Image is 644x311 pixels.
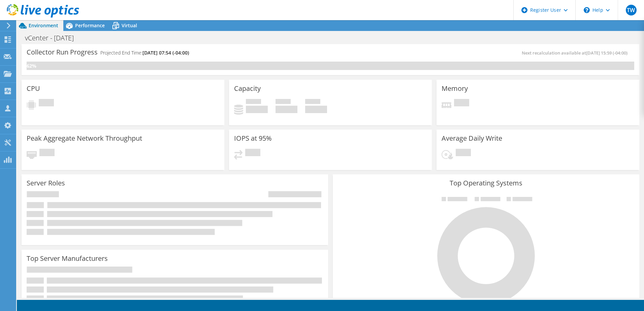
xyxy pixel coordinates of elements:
[586,50,627,56] span: [DATE] 15:59 (-04:00)
[305,106,327,113] h4: 0 GiB
[27,179,65,187] h3: Server Roles
[626,5,637,15] span: TW
[29,22,58,29] span: Environment
[442,85,468,92] h3: Memory
[305,99,320,106] span: Total
[234,135,272,142] h3: IOPS at 95%
[27,85,40,92] h3: CPU
[246,99,261,106] span: Used
[75,22,105,29] span: Performance
[234,85,261,92] h3: Capacity
[276,106,297,113] h4: 0 GiB
[456,149,471,158] span: Pending
[100,49,189,57] h4: Projected End Time:
[338,179,634,187] h3: Top Operating Systems
[276,99,291,106] span: Free
[39,99,54,108] span: Pending
[39,149,55,158] span: Pending
[584,7,590,13] svg: \n
[27,135,142,142] h3: Peak Aggregate Network Throughput
[454,99,469,108] span: Pending
[522,50,631,56] span: Next recalculation available at
[122,22,137,29] span: Virtual
[142,49,189,56] span: [DATE] 07:54 (-04:00)
[27,255,108,262] h3: Top Server Manufacturers
[245,149,260,158] span: Pending
[246,106,268,113] h4: 0 GiB
[442,135,502,142] h3: Average Daily Write
[22,34,84,42] h1: vCenter - [DATE]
